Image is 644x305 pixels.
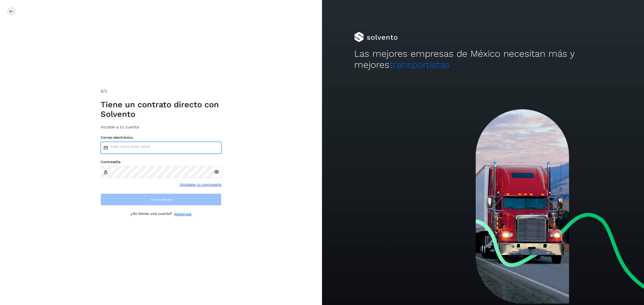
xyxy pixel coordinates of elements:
[101,89,103,93] span: 2
[174,212,191,217] a: Regístrate
[101,193,221,206] button: Inicia sesión
[150,198,172,201] span: Inicia sesión
[101,100,221,119] h1: Tiene un contrato directo con Solvento
[389,59,450,70] span: transportistas
[101,125,221,129] h3: Accede a tu cuenta
[101,160,221,164] label: Contraseña
[131,212,172,217] p: ¿No tienes una cuenta?
[101,135,221,140] label: Correo electrónico
[354,48,612,71] h2: Las mejores empresas de México necesitan más y mejores
[101,88,221,94] div: /2
[180,182,221,187] a: Olvidaste tu contraseña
